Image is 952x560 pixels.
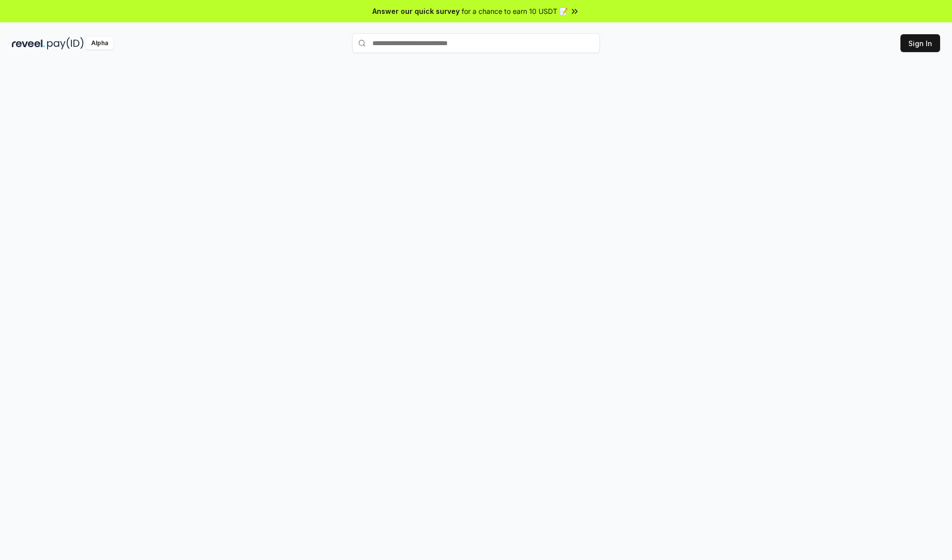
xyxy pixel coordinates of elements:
img: reveel_dark [12,37,45,50]
button: Sign In [900,34,940,52]
span: for a chance to earn 10 USDT 📝 [462,6,568,16]
img: pay_id [47,37,84,50]
div: Alpha [86,37,114,50]
span: Answer our quick survey [372,6,460,16]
